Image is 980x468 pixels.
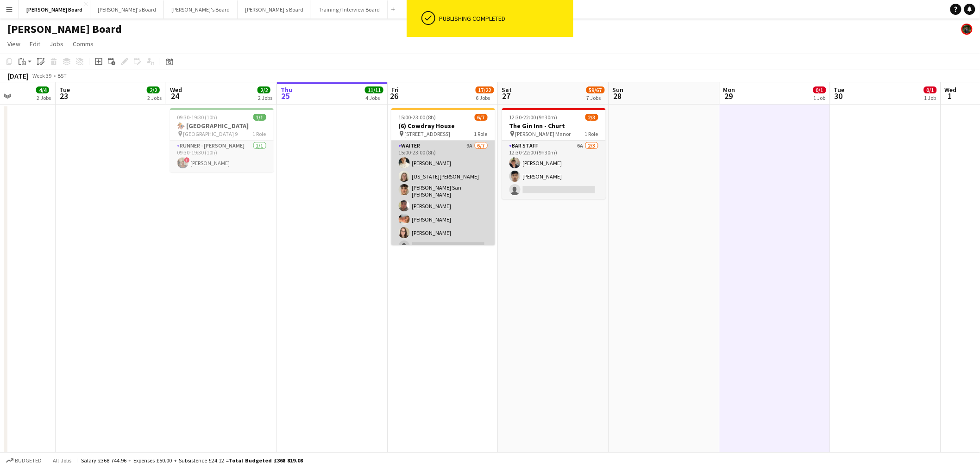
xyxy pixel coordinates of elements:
span: Budgeted [15,457,42,464]
span: Tue [59,86,70,94]
span: 1 [943,91,957,101]
div: 2 Jobs [258,94,272,101]
a: Jobs [46,38,67,50]
span: Total Budgeted £368 819.08 [229,457,303,464]
button: [PERSON_NAME]'s Board [164,0,238,18]
app-card-role: Waiter9A6/715:00-23:00 (8h)[PERSON_NAME][US_STATE][PERSON_NAME][PERSON_NAME] San [PERSON_NAME][PE... [391,141,495,255]
div: 4 Jobs [365,94,383,101]
button: [PERSON_NAME]'s Board [90,0,164,18]
span: View [7,40,20,48]
span: 2/3 [585,114,598,121]
span: 26 [390,91,399,101]
app-job-card: 15:00-23:00 (8h)6/7(6) Cowdray House [STREET_ADDRESS]1 RoleWaiter9A6/715:00-23:00 (8h)[PERSON_NAM... [391,108,495,245]
div: Publishing completed [439,14,570,23]
app-job-card: 09:30-19:30 (10h)1/1🏇 [GEOGRAPHIC_DATA] [GEOGRAPHIC_DATA] 91 RoleRUNNER - [PERSON_NAME]1/109:30-1... [170,108,274,172]
span: 09:30-19:30 (10h) [177,114,218,121]
app-job-card: 12:30-22:00 (9h30m)2/3The Gin Inn - Churt [PERSON_NAME] Manor1 RoleBAR STAFF6A2/312:30-22:00 (9h3... [502,108,606,199]
h3: (6) Cowdray House [391,122,495,130]
span: 24 [169,91,182,101]
span: All jobs [51,457,73,464]
div: 1 Job [924,94,936,101]
span: 2/2 [147,86,160,93]
div: 2 Jobs [147,94,162,101]
span: 15:00-23:00 (8h) [399,114,436,121]
div: 1 Job [814,94,826,101]
button: [PERSON_NAME] Board [19,0,90,18]
app-card-role: RUNNER - [PERSON_NAME]1/109:30-19:30 (10h)![PERSON_NAME] [170,141,274,172]
span: Wed [945,86,957,94]
span: Comms [73,40,94,48]
span: Mon [723,86,735,94]
div: [DATE] [7,71,29,80]
span: 11/11 [365,86,383,93]
span: Tue [834,86,845,94]
span: [STREET_ADDRESS] [405,130,451,137]
div: 2 Jobs [37,94,51,101]
h3: 🏇 [GEOGRAPHIC_DATA] [170,122,274,130]
span: 25 [279,91,292,101]
div: BST [57,72,67,79]
button: Training / Interview Board [311,0,388,18]
span: 23 [58,91,70,101]
span: [GEOGRAPHIC_DATA] 9 [183,130,238,137]
span: Sun [613,86,624,94]
app-card-role: BAR STAFF6A2/312:30-22:00 (9h30m)[PERSON_NAME][PERSON_NAME] [502,141,606,199]
span: Edit [30,40,40,48]
a: View [4,38,24,50]
span: 27 [501,91,512,101]
span: Fri [391,86,399,94]
span: 59/67 [586,86,605,93]
span: 2/2 [258,86,270,93]
span: 0/1 [813,86,826,93]
span: 29 [722,91,735,101]
span: Wed [170,86,182,94]
span: 4/4 [36,86,49,93]
div: 7 Jobs [587,94,604,101]
span: 17/22 [476,86,494,93]
span: 1 Role [253,130,266,137]
span: 28 [611,91,624,101]
h3: The Gin Inn - Churt [502,122,606,130]
span: Thu [281,86,292,94]
span: 30 [833,91,845,101]
h1: [PERSON_NAME] Board [7,22,122,36]
div: 6 Jobs [476,94,494,101]
span: Sat [502,86,512,94]
button: [PERSON_NAME]'s Board [238,0,311,18]
span: 1/1 [253,114,266,121]
span: 0/1 [924,86,937,93]
button: Budgeted [5,456,43,466]
span: Week 39 [31,72,54,79]
app-user-avatar: Dean Manyonga [961,24,973,35]
div: Salary £368 744.96 + Expenses £50.00 + Subsistence £24.12 = [81,457,303,464]
span: ! [184,157,190,163]
a: Edit [26,38,44,50]
a: Comms [69,38,97,50]
span: 12:30-22:00 (9h30m) [509,114,558,121]
span: 1 Role [585,130,598,137]
span: Jobs [50,40,63,48]
span: [PERSON_NAME] Manor [515,130,571,137]
span: 1 Role [474,130,488,137]
span: 6/7 [475,114,488,121]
